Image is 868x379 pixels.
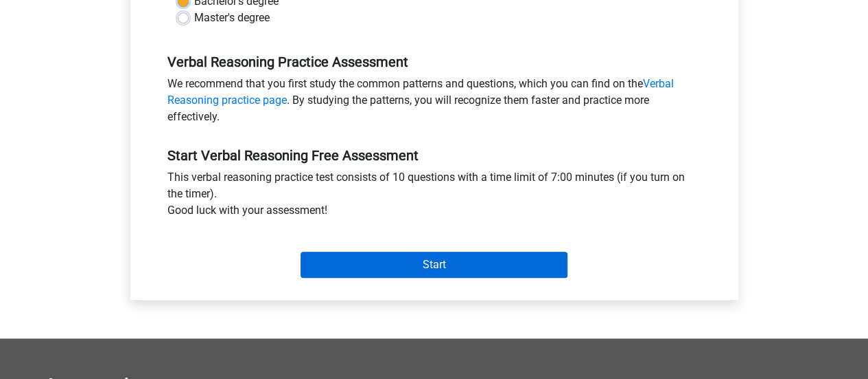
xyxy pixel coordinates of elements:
[167,147,701,164] h5: Start Verbal Reasoning Free Assessment
[157,76,712,131] div: We recommend that you first study the common patterns and questions, which you can find on the . ...
[194,10,270,26] label: Master's degree
[157,169,712,224] div: This verbal reasoning practice test consists of 10 questions with a time limit of 7:00 minutes (i...
[167,54,701,70] h5: Verbal Reasoning Practice Assessment
[301,252,567,278] input: Start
